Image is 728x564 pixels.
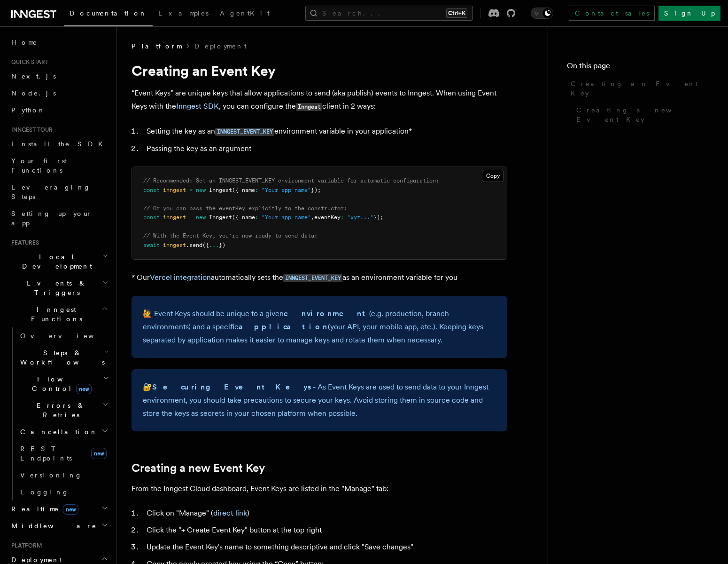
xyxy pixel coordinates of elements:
span: }); [373,214,383,221]
span: Setting up your app [11,210,92,227]
span: = [189,187,193,193]
span: Middleware [8,521,97,531]
p: From the Inngest Cloud dashboard, Event Keys are listed in the "Manage" tab: [132,482,507,495]
span: ({ name [232,187,255,193]
span: Flow Control [16,374,103,393]
a: Creating a new Event Key [573,102,709,128]
span: Cancellation [16,427,98,437]
span: // Or you can pass the eventKey explicitly to the constructor: [143,205,347,212]
span: Examples [158,9,209,17]
span: "xyz..." [347,214,373,221]
a: Python [8,102,110,119]
span: Local Development [8,252,102,271]
a: Creating a new Event Key [132,461,265,475]
a: Creating an Event Key [567,75,709,102]
button: Errors & Retries [16,397,110,423]
span: new [196,214,206,221]
span: Versioning [20,471,82,479]
span: ({ name [232,214,255,221]
button: Realtimenew [8,500,110,517]
span: : [341,214,344,221]
a: Documentation [64,3,153,26]
li: Click the "+ Create Event Key" button at the top right [144,524,507,537]
a: Home [8,34,110,51]
span: Inngest tour [8,126,53,134]
li: Update the Event Key's name to something descriptive and click "Save changes" [144,540,507,554]
h1: Creating an Event Key [132,62,507,79]
p: 🙋 Event Keys should be unique to a given (e.g. production, branch environments) and a specific (y... [143,307,496,347]
button: Steps & Workflows [16,344,110,371]
span: Logging [20,488,69,496]
span: inngest [163,187,186,193]
span: Next.js [11,72,56,80]
code: INNGEST_EVENT_KEY [283,274,342,282]
a: Install the SDK [8,135,110,152]
span: }); [311,187,321,193]
strong: application [239,322,328,331]
span: Install the SDK [11,140,108,148]
span: Documentation [70,9,147,17]
span: : [255,187,258,193]
span: Home [11,38,38,47]
strong: Securing Event Keys [152,382,313,391]
a: Vercel integration [150,273,211,282]
code: INNGEST_EVENT_KEY [215,128,274,136]
button: Events & Triggers [8,275,110,301]
a: AgentKit [214,3,275,25]
span: Quick start [8,58,48,66]
span: ... [209,242,219,248]
span: .send [186,242,202,248]
span: : [255,214,258,221]
span: Leveraging Steps [11,183,91,200]
button: Flow Controlnew [16,371,110,397]
strong: environment [284,309,369,318]
button: Cancellation [16,423,110,440]
span: }) [219,242,225,248]
a: Examples [153,3,214,25]
a: Next.js [8,68,110,85]
span: , [311,214,314,221]
span: inngest [163,242,186,248]
span: eventKey [314,214,341,221]
li: Setting the key as an environment variable in your application* [144,125,507,138]
a: Your first Functions [8,152,110,179]
a: INNGEST_EVENT_KEY [215,127,274,135]
span: Creating a new Event Key [576,105,709,124]
a: INNGEST_EVENT_KEY [283,273,342,282]
a: Versioning [16,467,110,484]
code: Inngest [296,103,322,111]
span: "Your app name" [262,187,311,193]
span: const [143,214,160,221]
span: const [143,187,160,193]
span: new [63,504,78,515]
span: Inngest Functions [8,305,101,324]
p: “Event Keys” are unique keys that allow applications to send (aka publish) events to Inngest. Whe... [132,87,507,113]
span: new [196,187,206,193]
a: Inngest SDK [176,102,219,111]
span: await [143,242,160,248]
a: REST Endpointsnew [16,440,110,467]
a: Node.js [8,85,110,102]
p: 🔐 - As Event Keys are used to send data to your Inngest environment, you should take precautions ... [143,381,496,420]
span: // With the Event Key, you're now ready to send data: [143,232,318,239]
span: Platform [132,41,181,51]
li: Passing the key as an argument [144,142,507,155]
span: Python [11,106,46,114]
a: Setting up your app [8,205,110,231]
a: Sign Up [658,6,720,21]
span: ({ [202,242,209,248]
a: Contact sales [569,6,655,21]
span: Inngest [209,187,232,193]
a: Leveraging Steps [8,179,110,205]
span: Your first Functions [11,157,67,174]
button: Inngest Functions [8,301,110,327]
span: Errors & Retries [16,401,102,420]
li: Click on "Manage" ( ) [144,507,507,520]
div: Inngest Functions [8,327,110,500]
span: Events & Triggers [8,278,102,297]
span: new [91,448,107,459]
span: new [76,384,92,394]
kbd: Ctrl+K [446,8,467,18]
a: direct link [213,508,247,517]
a: Logging [16,484,110,500]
